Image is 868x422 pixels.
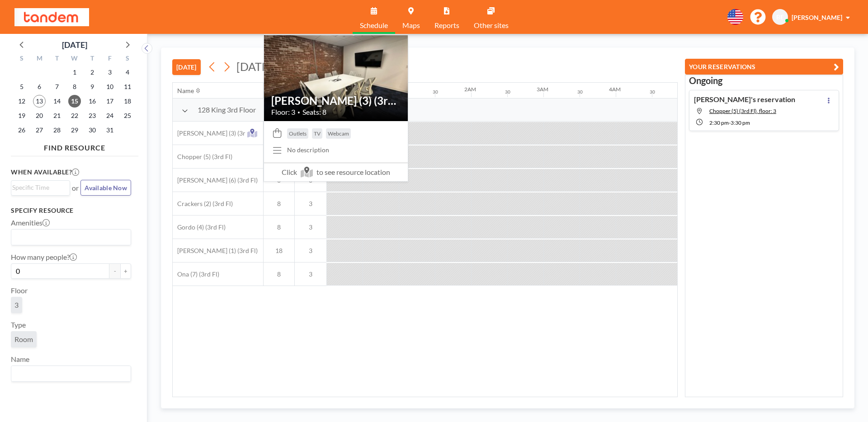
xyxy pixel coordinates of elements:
span: Sunday, October 5, 2025 [15,80,28,93]
span: Room [14,335,33,343]
h3: Specify resource [11,206,131,215]
span: 8 [264,223,294,231]
span: Sunday, October 19, 2025 [15,109,28,122]
div: W [66,53,84,65]
span: TV [314,130,321,137]
span: 3:30 PM [731,119,750,126]
div: 30 [433,89,438,95]
span: Outlets [289,130,307,137]
div: Search for option [11,366,131,381]
div: S [118,53,136,65]
span: Saturday, October 25, 2025 [121,109,134,122]
span: Wednesday, October 8, 2025 [68,80,81,93]
span: Thursday, October 23, 2025 [86,109,99,122]
span: Monday, October 27, 2025 [33,124,46,136]
h4: FIND RESOURCE [11,140,138,152]
span: - [729,119,731,126]
span: Wednesday, October 22, 2025 [68,109,81,122]
span: 128 King 3rd Floor [198,105,256,114]
span: Floor: 3 [271,108,295,117]
span: Thursday, October 2, 2025 [86,66,99,79]
span: Friday, October 17, 2025 [104,95,116,108]
span: Saturday, October 18, 2025 [121,95,134,108]
div: Search for option [11,181,70,194]
span: 3 [295,270,326,278]
button: Available Now [80,180,131,196]
div: 2AM [464,86,476,93]
div: 4AM [609,86,621,93]
span: 18 [264,247,294,255]
span: Thursday, October 30, 2025 [86,124,99,136]
span: Seats: 8 [302,108,326,117]
div: T [48,53,66,65]
span: BE [776,13,784,21]
img: organization-logo [14,8,89,26]
span: • [297,109,300,115]
span: 8 [264,200,294,208]
span: Wednesday, October 1, 2025 [68,66,81,79]
div: No description [287,146,329,154]
div: [DATE] [62,38,87,51]
label: Name [11,355,29,364]
div: 3AM [537,86,548,93]
button: YOUR RESERVATIONS [685,59,843,75]
span: Chopper (5) (3rd Fl), floor: 3 [709,108,776,114]
span: Friday, October 3, 2025 [104,66,116,79]
span: Schedule [360,22,388,29]
span: 8 [264,270,294,278]
div: 30 [505,89,510,95]
button: - [109,263,120,279]
span: [PERSON_NAME] [792,14,842,21]
span: Saturday, October 11, 2025 [121,80,134,93]
span: Other sites [474,22,509,29]
span: Tuesday, October 14, 2025 [51,95,63,108]
span: Reports [434,22,459,29]
span: Thursday, October 9, 2025 [86,80,99,93]
img: resource-image [264,24,408,132]
span: Thursday, October 16, 2025 [86,95,99,108]
div: S [13,53,31,65]
button: [DATE] [172,59,201,75]
span: Friday, October 24, 2025 [104,109,116,122]
span: Ona (7) (3rd Fl) [173,270,219,278]
span: Tuesday, October 7, 2025 [51,80,63,93]
label: Floor [11,286,28,295]
label: How many people? [11,253,77,262]
input: Search for option [12,183,65,192]
span: 3 [295,200,326,208]
span: Crackers (2) (3rd Fl) [173,200,233,208]
span: [DATE] [236,60,272,73]
span: Friday, October 31, 2025 [104,124,116,136]
span: or [72,183,79,192]
span: Friday, October 10, 2025 [104,80,116,93]
div: 30 [577,89,583,95]
span: Saturday, October 4, 2025 [121,66,134,79]
span: Tuesday, October 21, 2025 [51,109,63,122]
span: Monday, October 6, 2025 [33,80,46,93]
div: T [83,53,101,65]
span: 3 [295,223,326,231]
span: Tuesday, October 28, 2025 [51,124,63,136]
input: Search for option [12,231,126,243]
span: Wednesday, October 15, 2025 [68,95,81,108]
span: 3 [295,247,326,255]
h4: [PERSON_NAME]'s reservation [694,95,795,104]
h3: Ongoing [689,75,839,86]
div: Name [177,87,194,95]
span: Monday, October 20, 2025 [33,109,46,122]
span: [PERSON_NAME] (1) (3rd Fl) [173,247,258,255]
span: 3 [14,300,19,309]
div: M [31,53,48,65]
span: Sunday, October 12, 2025 [15,95,28,108]
span: Webcam [328,130,349,137]
span: Gordo (4) (3rd Fl) [173,223,226,231]
span: Sunday, October 26, 2025 [15,124,28,136]
span: [PERSON_NAME] (3) (3rd Fl) [173,129,258,137]
span: [PERSON_NAME] (6) (3rd Fl) [173,176,258,184]
span: Available Now [85,184,127,192]
input: Search for option [12,368,126,380]
span: Maps [402,22,420,29]
div: F [101,53,118,65]
span: 2:30 PM [709,119,729,126]
span: Click to see resource location [264,163,408,181]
